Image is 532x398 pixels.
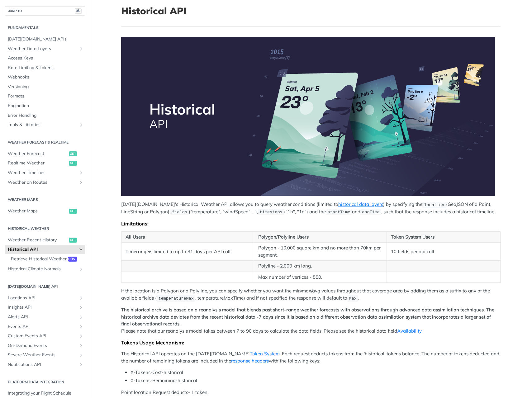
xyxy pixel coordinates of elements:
[5,73,85,82] a: Webhooks
[121,37,501,196] span: Expand image
[5,82,85,92] a: Versioning
[5,360,85,369] a: Notifications APIShow subpages for Notifications API
[69,151,77,156] span: get
[5,235,85,245] a: Weather Recent Historyget
[5,54,85,63] a: Access Keys
[8,208,67,214] span: Weather Maps
[8,55,83,61] span: Access Keys
[5,159,85,168] a: Realtime Weatherget
[11,256,67,262] span: Retrieve Historical Weather
[78,305,83,310] button: Show subpages for Insights API
[327,210,350,215] span: startTime
[5,284,85,289] h2: [DATE][DOMAIN_NAME] API
[5,63,85,73] a: Rate Limiting & Tokens
[8,36,83,42] span: [DATE][DOMAIN_NAME] APIs
[5,303,85,312] a: Insights APIShow subpages for Insights API
[8,314,77,320] span: Alerts API
[172,210,187,215] span: fields
[8,390,83,396] span: Integrating your Flight Schedule
[78,353,83,358] button: Show subpages for Severe Weather Events
[8,179,77,186] span: Weather on Routes
[5,168,85,178] a: Weather TimelinesShow subpages for Weather Timelines
[78,296,83,301] button: Show subpages for Locations API
[5,341,85,350] a: On-Demand EventsShow subpages for On-Demand Events
[5,226,85,231] h2: Historical Weather
[121,243,254,261] td: is limited to up to 31 days per API call.
[5,92,85,101] a: Formats
[8,324,77,330] span: Events API
[5,120,85,130] a: Tools & LibrariesShow subpages for Tools & Libraries
[5,101,85,111] a: Pagination
[250,351,280,357] a: Token System
[349,296,357,301] span: Max
[5,35,85,44] a: [DATE][DOMAIN_NAME] APIs
[5,322,85,331] a: Events APIShow subpages for Events API
[5,264,85,274] a: Historical Climate NormalsShow subpages for Historical Climate Normals
[121,287,501,302] p: If the location is a Polygon or a Polyline, you can specify whether you want the min/max/avg valu...
[8,352,77,358] span: Severe Weather Events
[5,178,85,187] a: Weather on RoutesShow subpages for Weather on Routes
[131,377,501,384] li: X-Tokens-Remaining-historical
[131,369,501,376] li: X-Tokens-Cost-historical
[8,170,77,176] span: Weather Timelines
[121,307,494,327] strong: The historical archive is based on a reanalysis model that blends past short-range weather foreca...
[8,122,77,128] span: Tools & Libraries
[121,201,501,216] p: [DATE][DOMAIN_NAME]'s Historical Weather API allows you to query weather conditions (limited to )...
[5,245,85,254] a: Historical APIHide subpages for Historical API
[75,8,82,14] span: ⌘/
[78,315,83,320] button: Show subpages for Alerts API
[78,247,83,252] button: Hide subpages for Historical API
[68,257,77,262] span: post
[78,324,83,329] button: Show subpages for Events API
[8,254,85,264] a: Retrieve Historical Weatherpost
[5,379,85,385] h2: Platform DATA integration
[78,343,83,348] button: Show subpages for On-Demand Events
[5,312,85,322] a: Alerts APIShow subpages for Alerts API
[78,122,83,127] button: Show subpages for Tools & Libraries
[8,112,83,119] span: Error Handling
[8,246,77,253] span: Historical API
[338,201,383,207] a: historical data layers
[8,333,77,339] span: Custom Events API
[78,334,83,339] button: Show subpages for Custom Events API
[78,362,83,367] button: Show subpages for Notifications API
[121,37,495,196] img: Historical-API.png
[126,249,149,254] strong: Timerange
[121,389,501,396] p: Point location Request deducts- 1 token.
[8,65,83,71] span: Rate Limiting & Tokens
[231,358,269,364] a: response headers
[78,170,83,175] button: Show subpages for Weather Timelines
[121,350,501,364] p: The Historical API operates on the [DATE][DOMAIN_NAME] . Each request deducts tokens from the 'hi...
[5,350,85,360] a: Severe Weather EventsShow subpages for Severe Weather Events
[8,160,67,166] span: Realtime Weather
[254,231,387,243] th: Polygon/Polyline Users
[254,243,387,261] td: Polygon - 10,000 square km and no more than 70km per segment.
[8,304,77,310] span: Insights API
[8,266,77,272] span: Historical Climate Normals
[5,25,85,31] h2: Fundamentals
[8,84,83,90] span: Versioning
[8,362,77,368] span: Notifications API
[397,328,421,334] a: Availability
[8,237,67,243] span: Weather Recent History
[387,243,500,261] td: 10 fields per api call
[260,210,283,215] span: timesteps
[69,238,77,243] span: get
[387,231,500,243] th: Token System Users
[8,74,83,80] span: Webhooks
[254,261,387,272] td: Polyline - 2,000 km long.
[8,343,77,349] span: On-Demand Events
[8,103,83,109] span: Pagination
[121,220,501,227] div: Limitations:
[78,46,83,51] button: Show subpages for Weather Data Layers
[424,202,444,207] span: location
[69,161,77,166] span: get
[121,306,501,334] p: Please note that our reanalysis model takes between 7 to 90 days to calculate the data fields. Pl...
[5,140,85,145] h2: Weather Forecast & realtime
[121,5,501,17] h1: Historical API
[78,180,83,185] button: Show subpages for Weather on Routes
[362,210,380,215] span: endTime
[5,389,85,398] a: Integrating your Flight Schedule
[5,293,85,303] a: Locations APIShow subpages for Locations API
[5,331,85,341] a: Custom Events APIShow subpages for Custom Events API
